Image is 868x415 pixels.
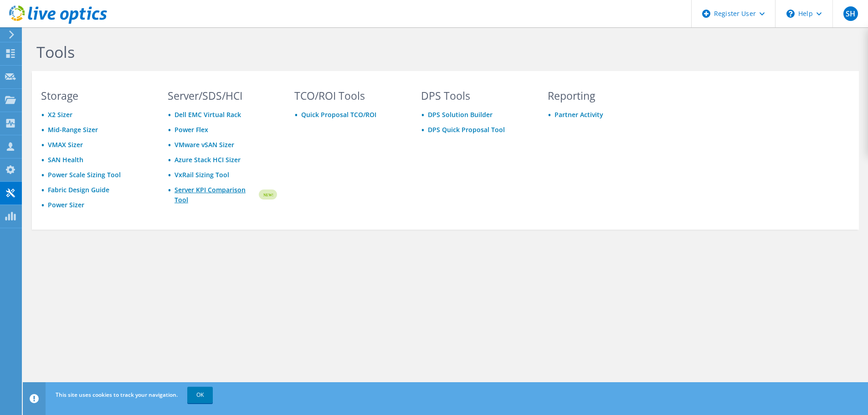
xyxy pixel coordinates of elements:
[187,387,213,403] a: OK
[843,6,858,21] span: SH
[555,110,603,119] a: Partner Activity
[257,184,277,205] img: new-badge.svg
[428,110,493,119] a: DPS Solution Builder
[168,91,277,101] h3: Server/SDS/HCI
[421,91,530,101] h3: DPS Tools
[175,155,241,164] a: Azure Stack HCI Sizer
[175,125,208,134] a: Power Flex
[175,110,241,119] a: Dell EMC Virtual Rack
[175,185,257,205] a: Server KPI Comparison Tool
[301,110,376,119] a: Quick Proposal TCO/ROI
[48,155,83,164] a: SAN Health
[48,200,84,209] a: Power Sizer
[175,140,234,149] a: VMware vSAN Sizer
[56,391,178,399] span: This site uses cookies to track your navigation.
[294,91,404,101] h3: TCO/ROI Tools
[41,91,150,101] h3: Storage
[786,10,795,18] svg: \n
[428,125,505,134] a: DPS Quick Proposal Tool
[48,140,83,149] a: VMAX Sizer
[48,125,98,134] a: Mid-Range Sizer
[175,170,229,179] a: VxRail Sizing Tool
[48,110,72,119] a: X2 Sizer
[48,170,121,179] a: Power Scale Sizing Tool
[548,91,657,101] h3: Reporting
[36,42,652,61] h1: Tools
[48,185,109,194] a: Fabric Design Guide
